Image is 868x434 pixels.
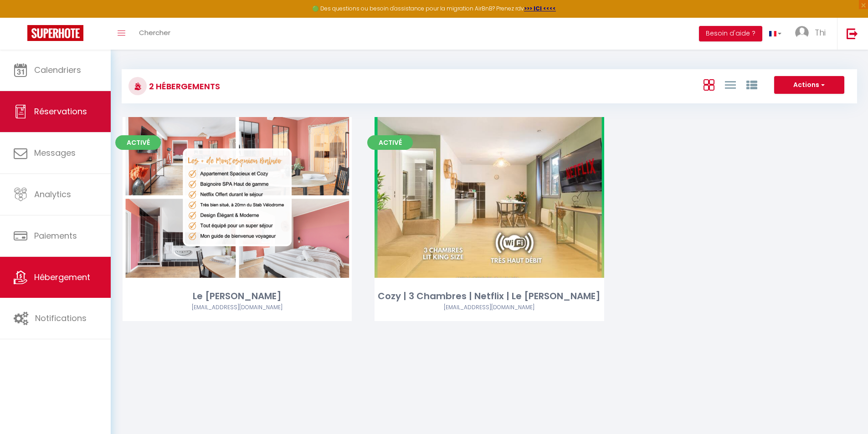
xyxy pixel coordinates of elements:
button: Besoin d'aide ? [699,26,762,41]
img: ... [795,26,809,40]
span: Notifications [35,312,87,324]
span: Réservations [34,106,87,117]
div: Airbnb [123,303,352,312]
span: Thi [815,27,826,38]
img: Super Booking [27,25,83,41]
a: Chercher [132,18,177,50]
div: Cozy | 3 Chambres | Netflix | Le [PERSON_NAME] [375,289,604,303]
span: Chercher [139,28,170,37]
span: Analytics [34,189,71,200]
a: Vue en Box [704,77,714,92]
span: Activé [367,135,413,150]
a: >>> ICI <<<< [524,5,556,12]
a: Vue par Groupe [746,77,757,92]
div: Le [PERSON_NAME] [123,289,352,303]
span: Hébergement [34,271,90,283]
span: Messages [34,147,76,158]
button: Actions [774,76,844,94]
div: Airbnb [375,303,604,312]
span: Paiements [34,230,77,241]
img: logout [847,28,858,39]
span: Calendriers [34,64,81,76]
a: Vue en Liste [725,77,736,92]
a: ... Thi [788,18,837,50]
span: Activé [115,135,161,150]
h3: 2 Hébergements [147,76,220,97]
